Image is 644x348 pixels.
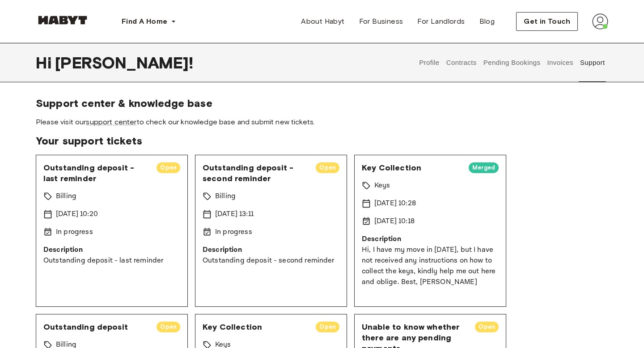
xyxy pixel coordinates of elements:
[157,323,180,331] span: Open
[475,323,499,331] span: Open
[362,245,499,288] p: Hi, I have my move in [DATE], but I have not received any instructions on how to collect the keys...
[516,12,578,31] button: Get in Touch
[43,322,149,332] span: Outstanding deposit
[352,13,411,30] a: For Business
[482,43,542,82] button: Pending Bookings
[43,245,180,255] p: Description
[469,163,499,172] span: Merged
[524,16,570,27] span: Get in Touch
[215,191,236,202] p: Billing
[579,43,606,82] button: Support
[301,16,344,27] span: About Habyt
[316,323,339,331] span: Open
[215,209,254,220] p: [DATE] 13:11
[374,180,390,191] p: Keys
[418,43,441,82] button: Profile
[36,134,608,148] span: Your support tickets
[56,209,98,220] p: [DATE] 10:20
[56,191,76,202] p: Billing
[479,16,495,27] span: Blog
[114,13,183,30] button: Find A Home
[203,255,339,266] p: Outstanding deposit - second reminder
[36,53,55,72] span: Hi
[374,216,415,227] p: [DATE] 10:18
[36,117,608,127] span: Please visit our to check our knowledge base and submit new tickets.
[36,16,89,25] img: Habyt
[157,163,180,172] span: Open
[55,53,193,72] span: [PERSON_NAME] !
[359,16,403,27] span: For Business
[417,16,465,27] span: For Landlords
[472,13,502,30] a: Blog
[546,43,574,82] button: Invoices
[122,16,167,27] span: Find A Home
[43,255,180,266] p: Outstanding deposit - last reminder
[374,198,416,209] p: [DATE] 10:28
[316,163,339,172] span: Open
[215,227,252,238] p: In progress
[36,97,608,110] span: Support center & knowledge base
[416,43,608,82] div: user profile tabs
[56,227,93,238] p: In progress
[203,245,339,255] p: Description
[43,162,149,184] span: Outstanding deposit - last reminder
[410,13,472,30] a: For Landlords
[86,118,136,126] a: support center
[294,13,352,30] a: About Habyt
[362,234,499,245] p: Description
[362,162,462,173] span: Key Collection
[203,162,309,184] span: Outstanding deposit - second reminder
[592,13,608,30] img: avatar
[203,322,309,332] span: Key Collection
[445,43,478,82] button: Contracts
